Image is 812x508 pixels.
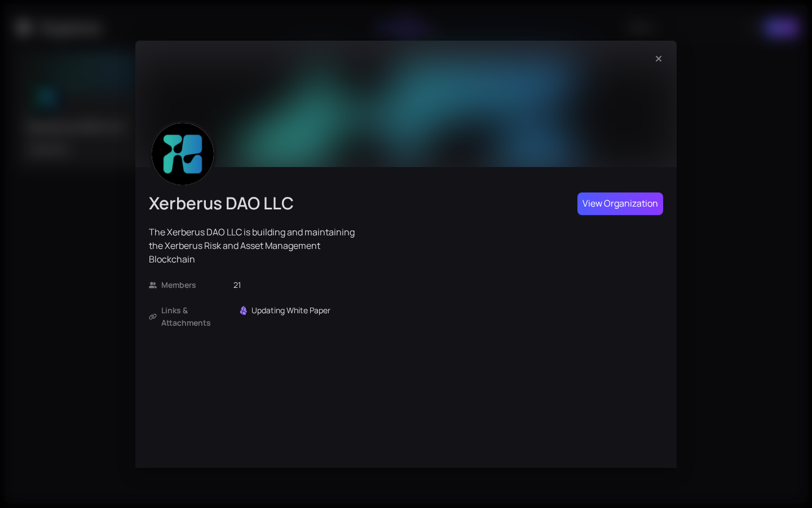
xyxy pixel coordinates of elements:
[251,304,330,317] div: Updating White Paper
[161,304,233,329] span: Links & Attachments
[650,50,668,68] button: Close
[149,192,364,214] div: Xerberus DAO LLC
[233,279,364,291] div: 21
[577,192,663,215] button: View Organization
[152,123,214,185] img: HqdzPpp0Ak.jpeg
[161,279,233,291] span: Members
[149,225,364,266] p: The Xerberus DAO LLC is building and maintaining the Xerberus Risk and Asset Management Blockchain
[239,304,330,317] a: Updating White Paper
[377,225,663,451] iframe: Xerberus DAO LLC - Circles View
[582,196,658,211] span: View Organization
